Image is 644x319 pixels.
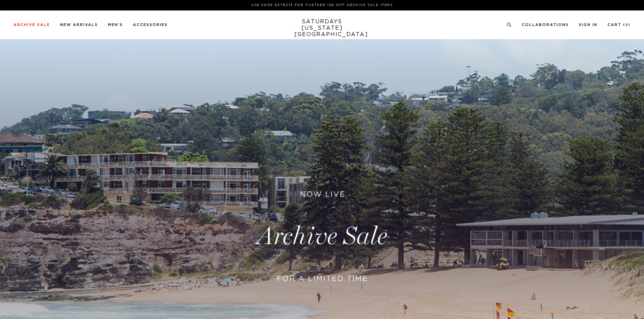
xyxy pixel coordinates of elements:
[294,19,350,38] a: SATURDAYS[US_STATE][GEOGRAPHIC_DATA]
[133,23,168,27] a: Accessories
[608,23,630,27] a: Cart (0)
[625,24,628,27] small: 0
[108,23,123,27] a: Men's
[16,3,628,8] p: Use Code EXTRA15 for Further 15% Off Archive Sale Items
[14,23,50,27] a: Archive Sale
[579,23,597,27] a: Sign In
[60,23,98,27] a: New Arrivals
[522,23,569,27] a: Collaborations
